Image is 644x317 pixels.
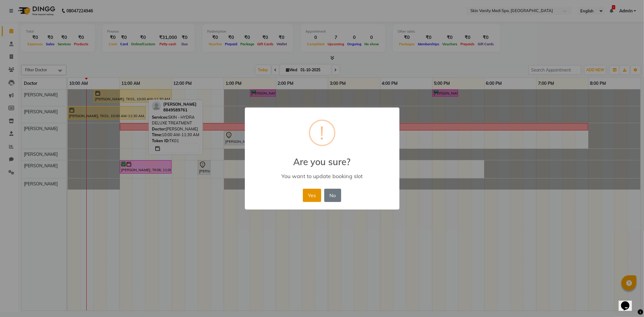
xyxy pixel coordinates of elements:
h2: Are you sure? [245,149,399,167]
div: ! [320,121,324,145]
button: No [324,189,341,202]
button: Yes [303,189,321,202]
iframe: chat widget [619,293,638,311]
div: You want to update booking slot [253,173,390,180]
